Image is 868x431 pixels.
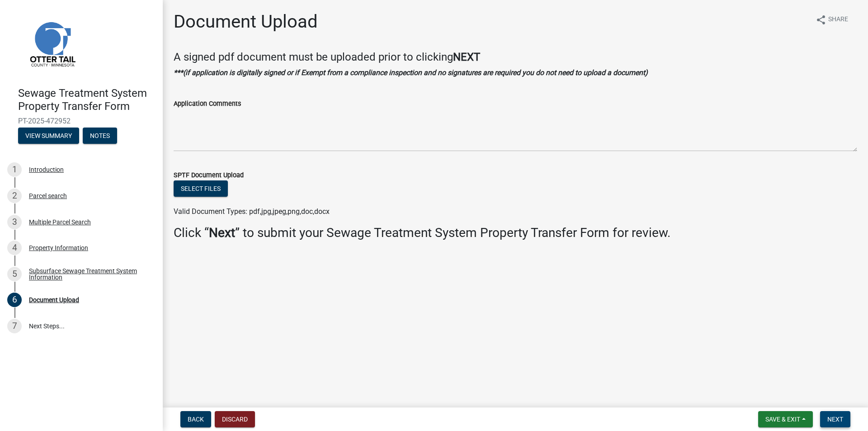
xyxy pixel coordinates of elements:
[820,411,850,427] button: Next
[453,51,480,63] strong: NEXT
[29,297,79,303] div: Document Upload
[7,293,22,307] div: 6
[174,101,241,107] label: Application Comments
[18,128,79,144] button: View Summary
[174,11,318,33] h1: Document Upload
[215,411,255,427] button: Discard
[18,87,156,113] h4: Sewage Treatment System Property Transfer Form
[29,193,67,199] div: Parcel search
[7,189,22,203] div: 2
[174,68,648,77] strong: ***(if application is digitally signed or if Exempt from a compliance inspection and no signature...
[18,133,79,140] wm-modal-confirm: Summary
[828,14,848,25] span: Share
[7,319,22,333] div: 7
[758,411,813,427] button: Save & Exit
[180,411,211,427] button: Back
[29,219,91,225] div: Multiple Parcel Search
[18,117,145,125] span: PT-2025-472952
[808,11,855,28] button: shareShare
[765,416,800,423] span: Save & Exit
[816,14,826,25] i: share
[7,162,22,177] div: 1
[18,9,86,77] img: Otter Tail County, Minnesota
[7,267,22,281] div: 5
[188,416,204,423] span: Back
[174,51,857,64] h4: A signed pdf document must be uploaded prior to clicking
[29,245,88,251] div: Property Information
[29,166,64,173] div: Introduction
[83,128,117,144] button: Notes
[7,241,22,255] div: 4
[827,416,843,423] span: Next
[7,215,22,229] div: 3
[29,268,148,280] div: Subsurface Sewage Treatment System Information
[209,225,235,240] strong: Next
[83,133,117,140] wm-modal-confirm: Notes
[174,207,330,216] span: Valid Document Types: pdf,jpg,jpeg,png,doc,docx
[174,180,228,197] button: Select files
[174,225,857,241] h3: Click “ ” to submit your Sewage Treatment System Property Transfer Form for review.
[174,172,244,179] label: SPTF Document Upload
